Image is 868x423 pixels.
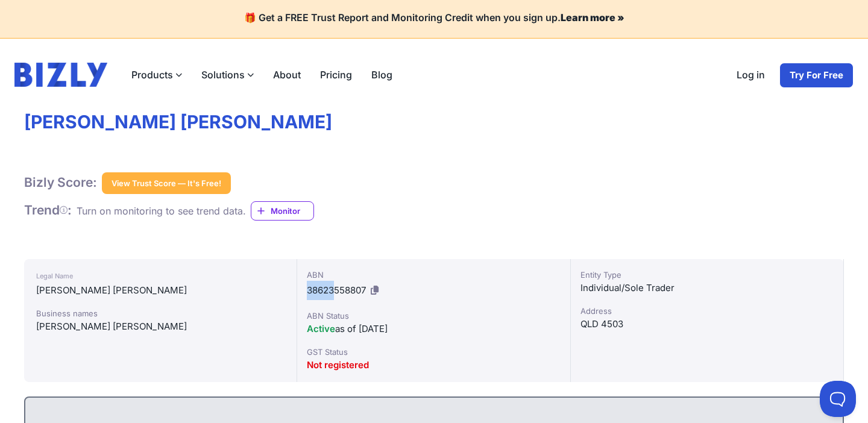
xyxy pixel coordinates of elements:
button: View Trust Score — It's Free! [102,172,231,194]
a: Learn more » [561,11,624,23]
div: Business names [36,307,285,319]
a: Pricing [310,63,362,87]
h1: Bizly Score: [24,175,97,190]
div: Turn on monitoring to see trend data. [77,204,246,218]
img: bizly_logo.svg [14,63,107,87]
h1: [PERSON_NAME] [PERSON_NAME] [24,111,844,134]
div: as of [DATE] [307,322,560,336]
span: Active [307,323,335,334]
div: [PERSON_NAME] [PERSON_NAME] [36,283,285,298]
a: About [263,63,310,87]
a: Monitor [251,201,314,221]
div: Entity Type [580,269,834,281]
a: Log in [727,63,775,88]
h1: Trend : [24,202,72,218]
h4: 🎁 Get a FREE Trust Report and Monitoring Credit when you sign up. [14,11,854,23]
div: ABN Status [307,310,560,322]
div: ABN [307,269,560,281]
span: 38623558807 [307,284,366,296]
div: Address [580,305,834,317]
iframe: Toggle Customer Support [820,381,856,417]
div: Legal Name [36,269,285,283]
span: Not registered [307,359,369,371]
div: QLD 4503 [580,317,834,331]
label: Solutions [192,63,263,87]
span: Monitor [271,205,313,217]
a: Try For Free [779,63,854,88]
div: Individual/Sole Trader [580,281,834,295]
div: GST Status [307,346,560,358]
label: Products [122,63,192,87]
div: [PERSON_NAME] [PERSON_NAME] [36,319,285,334]
a: Blog [362,63,402,87]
